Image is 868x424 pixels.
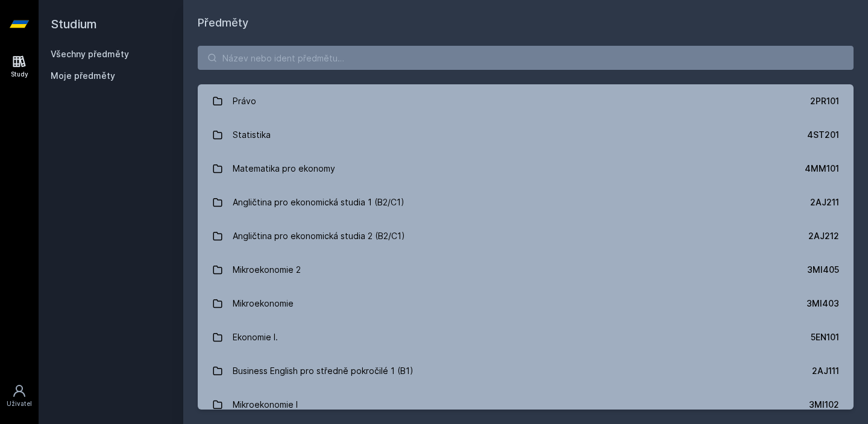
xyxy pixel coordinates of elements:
[805,163,839,175] div: 4MM101
[233,89,256,113] div: Právo
[198,118,854,152] a: Statistika 4ST201
[233,123,271,147] div: Statistika
[807,298,839,310] div: 3MI403
[233,393,298,417] div: Mikroekonomie I
[198,253,854,287] a: Mikroekonomie 2 3MI405
[233,224,405,248] div: Angličtina pro ekonomická studia 2 (B2/C1)
[233,258,301,282] div: Mikroekonomie 2
[11,70,28,79] div: Study
[807,264,839,276] div: 3MI405
[233,359,414,383] div: Business English pro středně pokročilé 1 (B1)
[233,291,294,316] div: Mikroekonomie
[2,48,36,85] a: Study
[233,157,335,181] div: Matematika pro ekonomy
[233,325,278,349] div: Ekonomie I.
[51,70,115,82] span: Moje předměty
[198,287,854,320] a: Mikroekonomie 3MI403
[198,320,854,354] a: Ekonomie I. 5EN101
[198,152,854,185] a: Matematika pro ekonomy 4MM101
[7,399,32,408] div: Uživatel
[810,95,839,107] div: 2PR101
[811,331,839,343] div: 5EN101
[233,190,404,214] div: Angličtina pro ekonomická studia 1 (B2/C1)
[198,84,854,118] a: Právo 2PR101
[810,196,839,208] div: 2AJ211
[198,14,854,31] h1: Předměty
[198,46,854,70] input: Název nebo ident předmětu…
[198,388,854,422] a: Mikroekonomie I 3MI102
[198,185,854,219] a: Angličtina pro ekonomická studia 1 (B2/C1) 2AJ211
[808,230,839,242] div: 2AJ212
[809,399,839,411] div: 3MI102
[812,365,839,377] div: 2AJ111
[807,129,839,141] div: 4ST201
[198,354,854,388] a: Business English pro středně pokročilé 1 (B1) 2AJ111
[198,219,854,253] a: Angličtina pro ekonomická studia 2 (B2/C1) 2AJ212
[2,378,36,414] a: Uživatel
[51,49,129,59] a: Všechny předměty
